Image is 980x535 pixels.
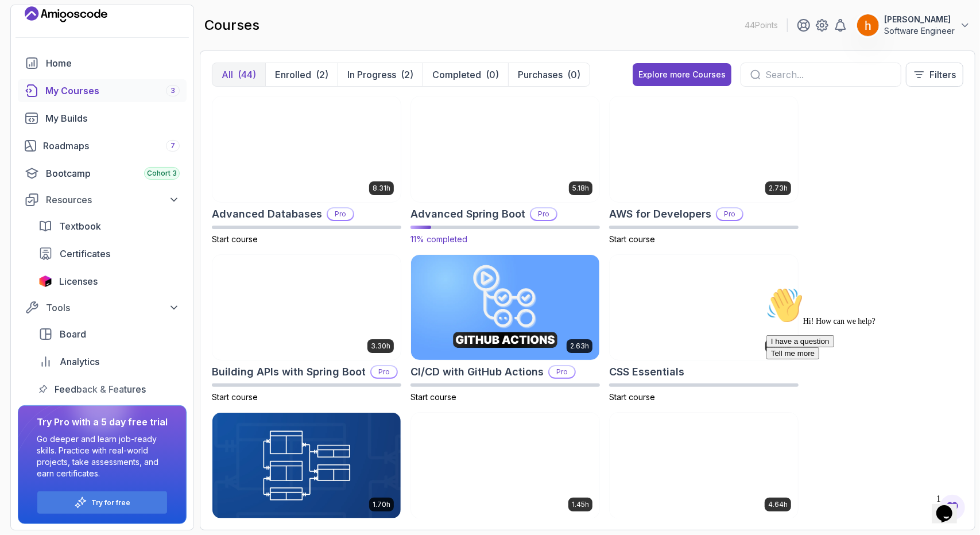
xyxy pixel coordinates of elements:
[45,111,180,125] div: My Builds
[316,68,328,82] div: (2)
[531,208,556,220] p: Pro
[5,53,72,65] button: I have a question
[609,392,655,402] span: Start course
[338,63,423,86] button: In Progress(2)
[508,63,590,86] button: Purchases(0)
[32,270,187,293] a: licenses
[410,206,525,222] h2: Advanced Spring Boot
[212,206,322,222] h2: Advanced Databases
[32,242,187,265] a: certificates
[717,208,742,220] p: Pro
[60,355,99,369] span: Analytics
[46,301,180,315] div: Tools
[857,14,971,37] button: user profile image[PERSON_NAME]Software Engineer
[18,79,187,102] a: courses
[567,68,580,82] div: (0)
[32,215,187,238] a: textbook
[37,491,168,514] button: Try for free
[212,63,265,86] button: All(44)
[638,69,726,80] div: Explore more Courses
[932,489,969,524] iframe: chat widget
[60,247,110,261] span: Certificates
[884,25,955,37] p: Software Engineer
[46,193,180,207] div: Resources
[745,20,778,31] p: 44 Points
[32,323,187,346] a: board
[906,63,963,87] button: Filters
[32,350,187,373] a: analytics
[59,274,98,288] span: Licenses
[884,14,955,25] p: [PERSON_NAME]
[275,68,311,82] p: Enrolled
[572,184,589,193] p: 5.18h
[18,52,187,75] a: home
[610,413,798,518] img: Docker For Professionals card
[410,234,467,244] span: 11% completed
[265,63,338,86] button: Enrolled(2)
[633,63,731,86] button: Explore more Courses
[609,364,684,380] h2: CSS Essentials
[410,364,544,380] h2: CI/CD with GitHub Actions
[32,378,187,401] a: feedback
[610,96,798,202] img: AWS for Developers card
[432,68,481,82] p: Completed
[765,68,892,82] input: Search...
[238,68,256,82] div: (44)
[572,500,589,509] p: 1.45h
[328,208,353,220] p: Pro
[18,134,187,157] a: roadmaps
[18,107,187,130] a: builds
[371,366,397,378] p: Pro
[762,282,969,483] iframe: chat widget
[204,16,259,34] h2: courses
[92,498,131,507] a: Try for free
[5,5,41,41] img: :wave:
[411,255,599,360] img: CI/CD with GitHub Actions card
[18,297,187,318] button: Tools
[46,56,180,70] div: Home
[768,500,788,509] p: 4.64h
[5,34,114,43] span: Hi! How can we help?
[212,392,258,402] span: Start course
[212,96,401,202] img: Advanced Databases card
[37,433,168,479] p: Go deeper and learn job-ready skills. Practice with real-world projects, take assessments, and ea...
[857,14,879,36] img: user profile image
[43,139,180,153] div: Roadmaps
[549,366,575,378] p: Pro
[486,68,499,82] div: (0)
[609,206,711,222] h2: AWS for Developers
[171,141,175,150] span: 7
[518,68,563,82] p: Purchases
[18,162,187,185] a: bootcamp
[212,413,401,518] img: Database Design & Implementation card
[46,166,180,180] div: Bootcamp
[610,255,798,360] img: CSS Essentials card
[171,86,175,95] span: 3
[38,276,52,287] img: jetbrains icon
[212,234,258,244] span: Start course
[411,413,599,518] img: Docker for Java Developers card
[55,382,146,396] span: Feedback & Features
[371,342,390,351] p: 3.30h
[147,169,177,178] span: Cohort 3
[212,364,366,380] h2: Building APIs with Spring Boot
[222,68,233,82] p: All
[25,5,107,24] a: Landing page
[60,327,86,341] span: Board
[373,500,390,509] p: 1.70h
[406,94,604,204] img: Advanced Spring Boot card
[373,184,390,193] p: 8.31h
[929,68,956,82] p: Filters
[423,63,508,86] button: Completed(0)
[769,184,788,193] p: 2.73h
[570,342,589,351] p: 2.63h
[212,255,401,360] img: Building APIs with Spring Boot card
[401,68,413,82] div: (2)
[410,392,456,402] span: Start course
[609,234,655,244] span: Start course
[18,189,187,210] button: Resources
[59,219,101,233] span: Textbook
